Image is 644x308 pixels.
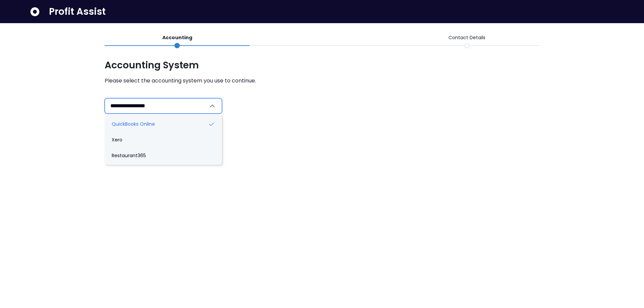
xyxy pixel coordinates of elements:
[448,34,485,41] p: Contact Details
[162,34,192,41] p: Accounting
[106,132,221,148] li: Xero
[106,116,221,132] li: QuickBooks Online
[105,77,539,85] span: Please select the accounting system you use to continue.
[105,59,539,71] span: Accounting System
[106,148,221,164] li: Restaurant365
[49,6,106,18] span: Profit Assist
